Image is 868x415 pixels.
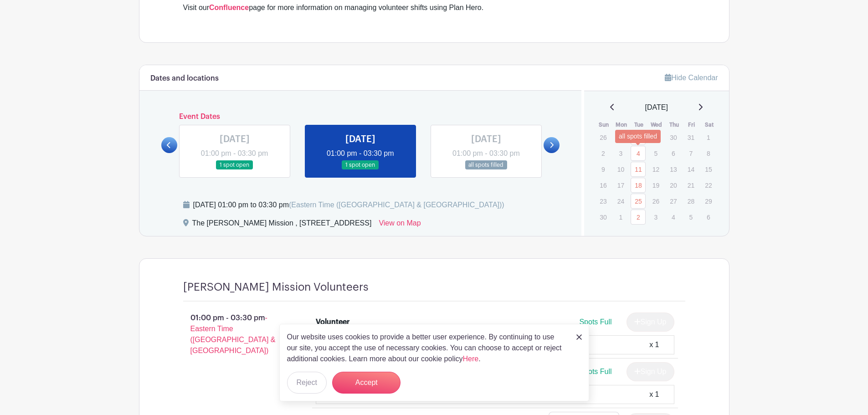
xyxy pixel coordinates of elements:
th: Mon [613,120,631,129]
h6: Dates and locations [150,74,219,83]
p: 26 [648,194,663,208]
p: 14 [683,162,699,176]
h4: [PERSON_NAME] Mission Volunteers [183,281,369,294]
th: Tue [630,120,648,129]
p: 6 [701,210,716,224]
p: 22 [701,178,716,192]
span: (Eastern Time ([GEOGRAPHIC_DATA] & [GEOGRAPHIC_DATA])) [289,201,504,209]
p: 1 [701,130,716,144]
p: 3 [613,146,628,160]
p: 4 [666,210,681,224]
div: x 1 [649,389,659,400]
p: 7 [683,146,699,160]
a: 25 [631,194,646,209]
a: Confluence [209,4,249,11]
p: 26 [596,130,611,144]
p: 12 [648,162,663,176]
a: Here [463,355,479,363]
p: 30 [596,210,611,224]
button: Reject [287,372,327,394]
p: 5 [648,146,663,160]
th: Fri [683,120,701,129]
p: 19 [648,178,663,192]
p: 01:00 pm - 03:30 pm [169,309,302,360]
button: Accept [332,372,401,394]
p: 20 [666,178,681,192]
a: View on Map [379,218,421,232]
p: 30 [666,130,681,144]
div: all spots filled [615,130,661,143]
span: Spots Full [579,318,611,326]
a: Hide Calendar [665,74,718,82]
th: Thu [665,120,683,129]
p: 5 [683,210,699,224]
p: 31 [683,130,699,144]
th: Wed [648,120,666,129]
p: 24 [613,194,628,208]
img: close_button-5f87c8562297e5c2d7936805f587ecaba9071eb48480494691a3f1689db116b3.svg [576,334,582,340]
a: 2 [631,210,646,225]
div: Volunteer [316,317,349,328]
a: 4 [631,146,646,161]
p: 28 [683,194,699,208]
p: 13 [666,162,681,176]
p: 6 [666,146,681,160]
span: Spots Full [579,368,611,375]
p: Our website uses cookies to provide a better user experience. By continuing to use our site, you ... [287,332,567,364]
p: 2 [596,146,611,160]
p: 16 [596,178,611,192]
div: [DATE] 01:00 pm to 03:30 pm [193,200,504,210]
a: 18 [631,178,646,193]
p: 8 [701,146,716,160]
div: x 1 [649,339,659,350]
p: 15 [701,162,716,176]
p: 3 [648,210,663,224]
p: 1 [613,210,628,224]
a: 11 [631,162,646,177]
th: Sat [700,120,718,129]
p: 21 [683,178,699,192]
p: 23 [596,194,611,208]
h6: Event Dates [177,113,544,121]
th: Sun [595,120,613,129]
p: 17 [613,178,628,192]
p: 29 [701,194,716,208]
p: 27 [613,130,628,144]
p: 10 [613,162,628,176]
span: [DATE] [645,102,668,113]
p: 27 [666,194,681,208]
div: The [PERSON_NAME] Mission , [STREET_ADDRESS] [192,218,372,232]
p: 9 [596,162,611,176]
